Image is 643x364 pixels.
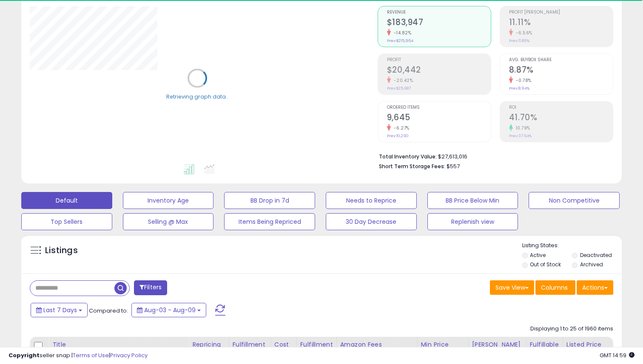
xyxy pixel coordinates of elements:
[89,307,128,315] span: Compared to:
[45,245,78,257] h5: Listings
[387,38,413,43] small: Prev: $215,964
[134,280,167,295] button: Filters
[509,105,613,110] span: ROI
[9,352,148,360] div: seller snap | |
[391,77,413,84] small: -20.42%
[509,86,529,91] small: Prev: 8.94%
[580,261,603,268] label: Archived
[530,251,546,259] label: Active
[490,280,534,295] button: Save View
[131,303,206,317] button: Aug-03 - Aug-09
[123,213,214,230] button: Selling @ Max
[509,38,529,43] small: Prev: 11.89%
[530,325,613,333] div: Displaying 1 to 25 of 1960 items
[600,351,634,359] span: 2025-08-17 14:59 GMT
[379,153,437,160] b: Total Inventory Value:
[379,151,607,161] li: $27,613,016
[513,30,532,36] small: -6.56%
[144,306,196,314] span: Aug-03 - Aug-09
[509,58,613,62] span: Avg. Buybox Share
[513,125,530,131] small: 10.79%
[326,192,417,209] button: Needs to Reprice
[387,58,491,62] span: Profit
[9,351,40,359] strong: Copyright
[509,17,613,29] h2: 11.11%
[379,163,445,170] b: Short Term Storage Fees:
[577,280,613,295] button: Actions
[509,113,613,124] h2: 41.70%
[513,77,532,84] small: -0.78%
[387,133,409,138] small: Prev: 10,290
[166,93,228,100] div: Retrieving graph data..
[43,306,77,314] span: Last 7 Days
[73,351,109,359] a: Terms of Use
[387,10,491,15] span: Revenue
[110,351,148,359] a: Privacy Policy
[509,10,613,15] span: Profit [PERSON_NAME]
[391,125,410,131] small: -6.27%
[391,30,412,36] small: -14.82%
[123,192,214,209] button: Inventory Age
[387,65,491,76] h2: $20,442
[224,192,315,209] button: BB Drop in 7d
[541,283,568,292] span: Columns
[326,213,417,230] button: 30 Day Decrease
[387,86,411,91] small: Prev: $25,687
[224,213,315,230] button: Items Being Repriced
[21,213,112,230] button: Top Sellers
[387,113,491,124] h2: 9,645
[522,242,622,250] p: Listing States:
[427,192,518,209] button: BB Price Below Min
[535,280,575,295] button: Columns
[530,261,561,268] label: Out of Stock
[387,17,491,29] h2: $183,947
[529,192,620,209] button: Non Competitive
[447,162,460,170] span: $557
[427,213,518,230] button: Replenish view
[21,192,112,209] button: Default
[31,303,88,317] button: Last 7 Days
[509,65,613,76] h2: 8.87%
[387,105,491,110] span: Ordered Items
[509,133,532,138] small: Prev: 37.64%
[580,251,612,259] label: Deactivated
